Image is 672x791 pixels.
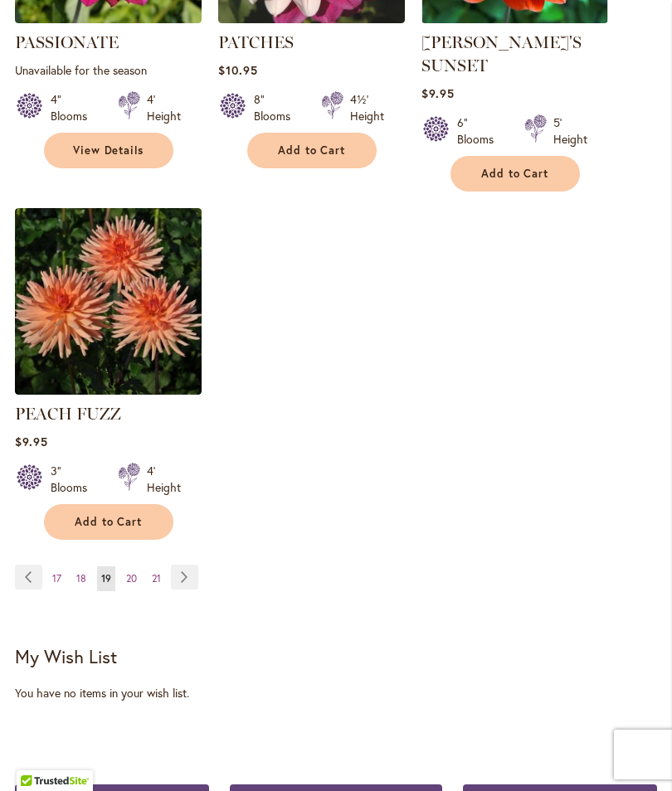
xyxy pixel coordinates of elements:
[76,572,86,585] span: 18
[278,143,346,158] span: Add to Cart
[52,572,61,585] span: 17
[218,62,258,78] span: $10.95
[51,463,98,496] div: 3" Blooms
[101,572,111,585] span: 19
[254,91,301,124] div: 8" Blooms
[15,208,202,395] img: PEACH FUZZ
[148,566,165,591] a: 21
[15,404,121,424] a: PEACH FUZZ
[457,114,504,148] div: 6" Blooms
[44,504,173,540] button: Add to Cart
[218,32,294,52] a: PATCHES
[553,114,587,148] div: 5' Height
[15,644,117,668] strong: My Wish List
[218,11,405,27] a: Patches
[481,167,549,181] span: Add to Cart
[15,382,202,398] a: PEACH FUZZ
[421,32,582,75] a: [PERSON_NAME]'S SUNSET
[15,32,119,52] a: PASSIONATE
[73,143,144,158] span: View Details
[15,685,657,701] div: You have no items in your wish list.
[72,566,90,591] a: 18
[75,515,143,529] span: Add to Cart
[15,11,202,27] a: PASSIONATE
[12,732,59,779] iframe: Launch Accessibility Center
[421,85,455,101] span: $9.95
[152,572,161,585] span: 21
[421,11,608,27] a: PATRICIA ANN'S SUNSET
[51,91,98,124] div: 4" Blooms
[450,156,580,192] button: Add to Cart
[15,434,48,449] span: $9.95
[247,133,377,168] button: Add to Cart
[15,62,202,78] p: Unavailable for the season
[48,566,66,591] a: 17
[126,572,137,585] span: 20
[147,91,181,124] div: 4' Height
[122,566,141,591] a: 20
[44,133,173,168] a: View Details
[147,463,181,496] div: 4' Height
[350,91,384,124] div: 4½' Height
